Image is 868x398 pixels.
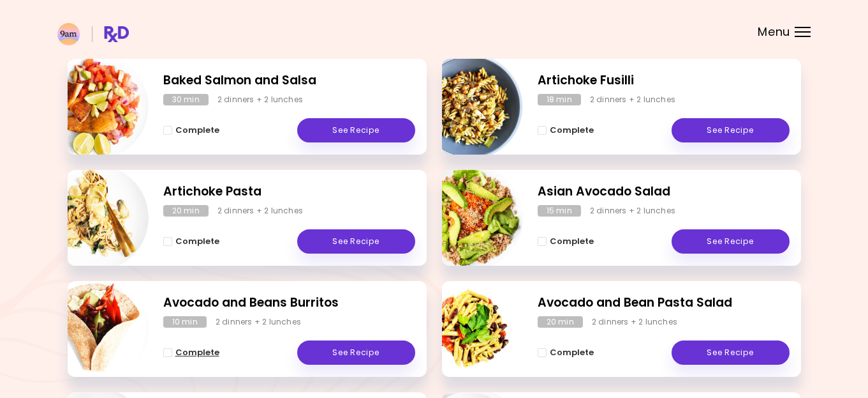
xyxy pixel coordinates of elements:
span: Complete [550,125,594,135]
div: 2 dinners + 2 lunches [590,205,675,217]
img: RxDiet [57,23,129,45]
a: See Recipe - Avocado and Bean Pasta Salad [672,341,790,365]
a: See Recipe - Avocado and Beans Burritos [297,341,415,365]
span: Complete [550,236,594,247]
span: Complete [175,125,219,135]
div: 2 dinners + 2 lunches [217,205,303,217]
div: 2 dinners + 2 lunches [592,316,677,328]
div: 30 min [163,94,209,105]
h2: Artichoke Pasta [163,183,415,201]
div: 2 dinners + 2 lunches [217,94,303,105]
button: Complete - Avocado and Beans Burritos [163,345,219,360]
div: 20 min [538,316,583,328]
h2: Baked Salmon and Salsa [163,72,415,90]
span: Complete [550,348,594,358]
h2: Artichoke Fusilli [538,72,790,90]
img: Info - Baked Salmon and Salsa [43,54,149,160]
img: Info - Artichoke Fusilli [417,54,523,160]
h2: Avocado and Bean Pasta Salad [538,294,790,312]
img: Info - Avocado and Bean Pasta Salad [417,276,523,382]
a: See Recipe - Artichoke Fusilli [672,118,790,142]
h2: Asian Avocado Salad [538,183,790,201]
span: Complete [175,348,219,358]
div: 2 dinners + 2 lunches [590,94,675,105]
h2: Avocado and Beans Burritos [163,294,415,312]
a: See Recipe - Artichoke Pasta [297,229,415,254]
img: Info - Artichoke Pasta [43,165,149,271]
a: See Recipe - Baked Salmon and Salsa [297,118,415,142]
div: 20 min [163,205,209,217]
button: Complete - Artichoke Pasta [163,234,219,249]
span: Complete [175,236,219,247]
button: Complete - Asian Avocado Salad [538,234,594,249]
img: Info - Asian Avocado Salad [417,165,523,271]
button: Complete - Avocado and Bean Pasta Salad [538,345,594,360]
button: Complete - Baked Salmon and Salsa [163,123,219,138]
div: 2 dinners + 2 lunches [216,316,301,328]
img: Info - Avocado and Beans Burritos [43,276,149,382]
a: See Recipe - Asian Avocado Salad [672,229,790,254]
button: Complete - Artichoke Fusilli [538,123,594,138]
div: 18 min [538,94,581,105]
span: Menu [758,26,790,38]
div: 15 min [538,205,581,217]
div: 10 min [163,316,207,328]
